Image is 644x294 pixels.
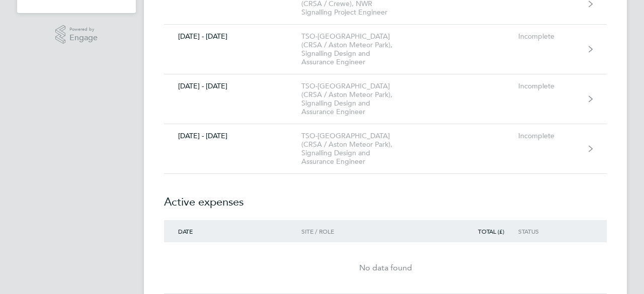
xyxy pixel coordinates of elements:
[518,132,580,140] div: Incomplete
[461,228,518,235] div: Total (£)
[518,228,580,235] div: Status
[164,132,301,140] div: [DATE] - [DATE]
[69,34,98,42] span: Engage
[164,174,607,220] h2: Active expenses
[164,25,607,74] a: [DATE] - [DATE]TSO-[GEOGRAPHIC_DATA] (CRSA / Aston Meteor Park), Signalling Design and Assurance ...
[301,82,417,116] div: TSO-[GEOGRAPHIC_DATA] (CRSA / Aston Meteor Park), Signalling Design and Assurance Engineer
[164,228,301,235] div: Date
[55,25,98,44] a: Powered byEngage
[301,32,417,66] div: TSO-[GEOGRAPHIC_DATA] (CRSA / Aston Meteor Park), Signalling Design and Assurance Engineer
[69,25,98,34] span: Powered by
[164,124,607,174] a: [DATE] - [DATE]TSO-[GEOGRAPHIC_DATA] (CRSA / Aston Meteor Park), Signalling Design and Assurance ...
[164,32,301,41] div: [DATE] - [DATE]
[301,228,417,235] div: Site / Role
[518,32,580,41] div: Incomplete
[518,82,580,90] div: Incomplete
[301,132,417,166] div: TSO-[GEOGRAPHIC_DATA] (CRSA / Aston Meteor Park), Signalling Design and Assurance Engineer
[164,74,607,124] a: [DATE] - [DATE]TSO-[GEOGRAPHIC_DATA] (CRSA / Aston Meteor Park), Signalling Design and Assurance ...
[164,262,607,274] div: No data found
[164,82,301,90] div: [DATE] - [DATE]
